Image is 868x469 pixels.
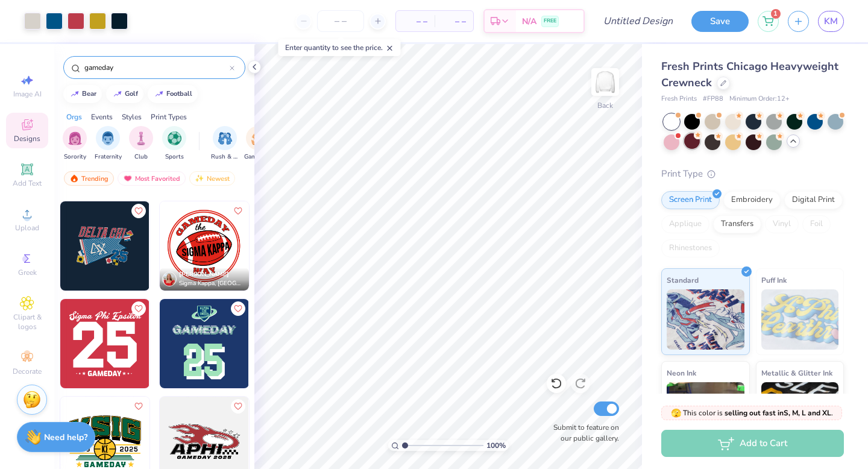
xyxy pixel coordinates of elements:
[70,90,80,98] img: trend_line.gif
[818,11,844,32] a: KM
[765,215,799,233] div: Vinyl
[661,167,844,181] div: Print Type
[64,171,114,186] div: Trending
[317,10,364,32] input: – –
[661,59,838,90] span: Fresh Prints Chicago Heavyweight Crewneck
[761,367,832,379] span: Metallic & Glitter Ink
[149,201,238,291] img: b198013f-49c8-461d-a2f1-cf0c7f4c1092
[824,14,838,28] span: KM
[211,153,239,162] span: Rush & Bid
[63,126,87,162] div: filter for Sorority
[179,279,244,288] span: Sigma Kappa, [GEOGRAPHIC_DATA][US_STATE]
[403,15,427,28] span: – –
[231,399,245,414] button: Like
[771,9,781,19] span: 1
[149,299,238,388] img: 3c10b436-09cb-4f85-a1f9-335907ff565f
[83,61,230,74] input: Try "Alpha"
[211,126,239,162] button: filter button
[251,131,265,145] img: Game Day Image
[244,126,272,162] button: filter button
[667,289,744,350] img: Standard
[597,100,613,111] div: Back
[68,131,82,145] img: Sorority Image
[60,201,149,291] img: d7a213f6-0ba0-4d1f-9d5f-0fb8cc3e9a83
[95,153,122,162] span: Fraternity
[725,408,831,418] strong: selling out fast in S, M, L and XL
[66,112,82,122] div: Orgs
[761,274,787,286] span: Puff Ink
[248,299,338,388] img: cab748ea-5104-4609-8b89-d25ad915ced0
[547,422,619,444] label: Submit to feature on our public gallery.
[15,223,39,233] span: Upload
[661,94,697,104] span: Fresh Prints
[802,215,831,233] div: Foil
[723,191,781,209] div: Embroidery
[129,126,153,162] div: filter for Club
[131,301,146,316] button: Like
[189,171,235,186] div: Newest
[661,239,720,257] div: Rhinestones
[211,126,239,162] div: filter for Rush & Bid
[91,112,113,122] div: Events
[13,89,42,99] span: Image AI
[82,90,96,97] div: bear
[63,126,87,162] button: filter button
[162,126,186,162] div: filter for Sports
[195,174,204,183] img: Newest.gif
[248,201,338,291] img: 80ff1ccf-c220-45f6-8395-326ee868b0ae
[131,204,146,218] button: Like
[522,15,536,28] span: N/A
[166,90,192,97] div: football
[231,204,245,218] button: Like
[134,131,148,145] img: Club Image
[154,90,164,98] img: trend_line.gif
[134,153,148,162] span: Club
[13,178,42,188] span: Add Text
[64,153,86,162] span: Sorority
[244,153,272,162] span: Game Day
[703,94,723,104] span: # FP88
[667,382,744,442] img: Neon Ink
[442,15,466,28] span: – –
[129,126,153,162] button: filter button
[761,382,839,442] img: Metallic & Glitter Ink
[14,134,40,143] span: Designs
[729,94,790,104] span: Minimum Order: 12 +
[486,440,506,451] span: 100 %
[713,215,761,233] div: Transfers
[131,399,146,414] button: Like
[106,85,143,103] button: golf
[69,174,79,183] img: trending.gif
[60,299,149,388] img: 6cd41c3c-2dcd-4e51-af13-29c8f5ee0a28
[101,131,115,145] img: Fraternity Image
[165,153,184,162] span: Sports
[148,85,198,103] button: football
[244,126,272,162] div: filter for Game Day
[63,85,102,103] button: bear
[125,90,138,97] div: golf
[661,215,709,233] div: Applique
[118,171,186,186] div: Most Favorited
[95,126,122,162] div: filter for Fraternity
[594,9,682,33] input: Untitled Design
[113,90,122,98] img: trend_line.gif
[593,70,617,94] img: Back
[160,299,249,388] img: 4995768f-efdb-4114-9c03-ef293075ad82
[6,312,48,332] span: Clipart & logos
[784,191,843,209] div: Digital Print
[671,408,833,418] span: This color is .
[218,131,232,145] img: Rush & Bid Image
[667,274,699,286] span: Standard
[162,272,177,286] img: Avatar
[179,270,229,279] span: [PERSON_NAME]
[122,112,142,122] div: Styles
[95,126,122,162] button: filter button
[13,367,42,376] span: Decorate
[18,268,37,277] span: Greek
[544,17,556,25] span: FREE
[44,432,87,443] strong: Need help?
[168,131,181,145] img: Sports Image
[667,367,696,379] span: Neon Ink
[661,191,720,209] div: Screen Print
[231,301,245,316] button: Like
